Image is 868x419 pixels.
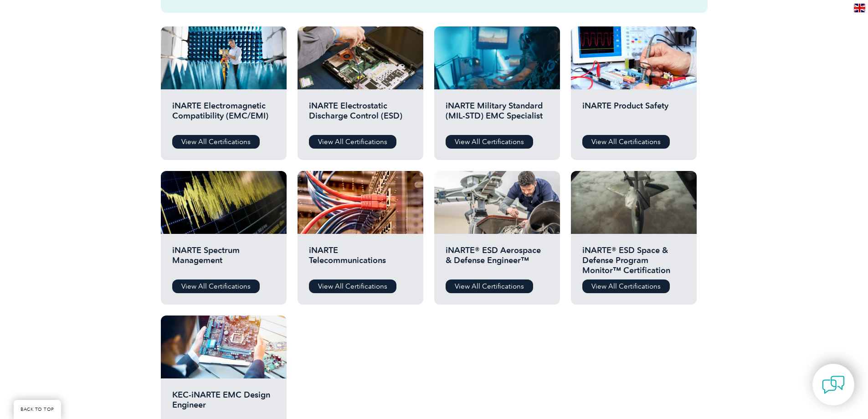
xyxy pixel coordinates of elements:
[582,101,685,128] h2: iNARTE Product Safety
[854,4,865,12] img: en
[172,101,275,128] h2: iNARTE Electromagnetic Compatibility (EMC/EMI)
[309,135,396,149] a: View All Certifications
[309,245,412,273] h2: iNARTE Telecommunications
[582,135,670,149] a: View All Certifications
[582,279,670,293] a: View All Certifications
[172,135,260,149] a: View All Certifications
[446,135,533,149] a: View All Certifications
[446,279,533,293] a: View All Certifications
[822,373,845,396] img: contact-chat.png
[446,245,549,273] h2: iNARTE® ESD Aerospace & Defense Engineer™
[172,279,260,293] a: View All Certifications
[309,279,396,293] a: View All Certifications
[309,101,412,128] h2: iNARTE Electrostatic Discharge Control (ESD)
[446,101,549,128] h2: iNARTE Military Standard (MIL-STD) EMC Specialist
[582,245,685,273] h2: iNARTE® ESD Space & Defense Program Monitor™ Certification
[14,400,61,419] a: BACK TO TOP
[172,390,275,417] h2: KEC-iNARTE EMC Design Engineer
[172,245,275,273] h2: iNARTE Spectrum Management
